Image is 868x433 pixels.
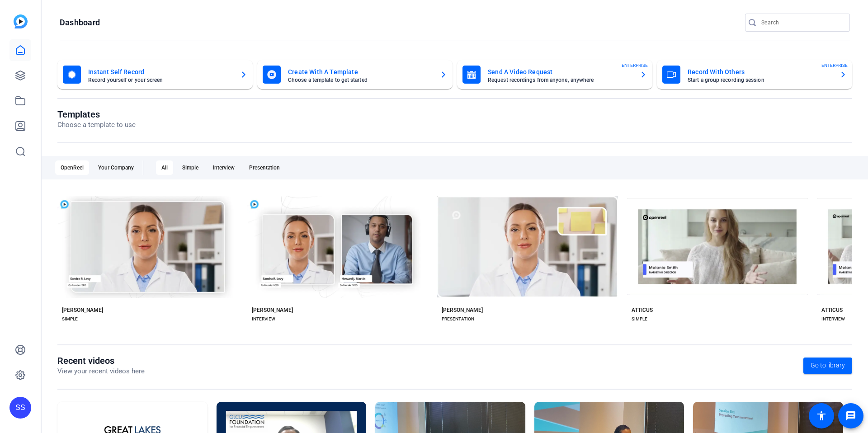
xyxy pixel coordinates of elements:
div: INTERVIEW [821,315,845,323]
button: Instant Self RecordRecord yourself or your screen [57,60,253,89]
h1: Dashboard [60,17,100,28]
div: PRESENTATION [442,315,474,323]
button: Create With A TemplateChoose a template to get started [257,60,453,89]
p: View your recent videos here [57,366,145,377]
div: Simple [177,160,204,175]
div: [PERSON_NAME] [252,306,293,314]
div: Your Company [93,160,139,175]
button: Send A Video RequestRequest recordings from anyone, anywhereENTERPRISE [457,60,652,89]
div: [PERSON_NAME] [442,306,483,314]
span: ENTERPRISE [821,62,848,69]
button: Record With OthersStart a group recording sessionENTERPRISE [657,60,852,89]
mat-card-title: Create With A Template [288,66,433,77]
div: SIMPLE [62,315,78,323]
img: blue-gradient.svg [14,14,28,28]
h1: Templates [57,109,136,120]
div: [PERSON_NAME] [62,306,103,314]
div: All [156,160,173,175]
mat-icon: message [845,410,856,421]
div: Interview [208,160,240,175]
div: ATTICUS [632,306,653,314]
div: INTERVIEW [252,315,275,323]
h1: Recent videos [57,355,145,366]
mat-card-subtitle: Request recordings from anyone, anywhere [488,77,632,83]
div: Presentation [244,160,285,175]
p: Choose a template to use [57,120,136,130]
div: OpenReel [55,160,89,175]
mat-icon: accessibility [816,410,827,421]
span: Go to library [811,361,845,370]
div: ATTICUS [821,306,843,314]
mat-card-subtitle: Start a group recording session [688,77,832,83]
mat-card-subtitle: Choose a template to get started [288,77,433,83]
input: Search [761,17,843,28]
mat-card-title: Record With Others [688,66,832,77]
span: ENTERPRISE [622,62,648,69]
mat-card-title: Instant Self Record [88,66,233,77]
div: SIMPLE [632,315,647,323]
div: SS [9,397,31,419]
mat-card-title: Send A Video Request [488,66,632,77]
mat-card-subtitle: Record yourself or your screen [88,77,233,83]
a: Go to library [803,358,852,374]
